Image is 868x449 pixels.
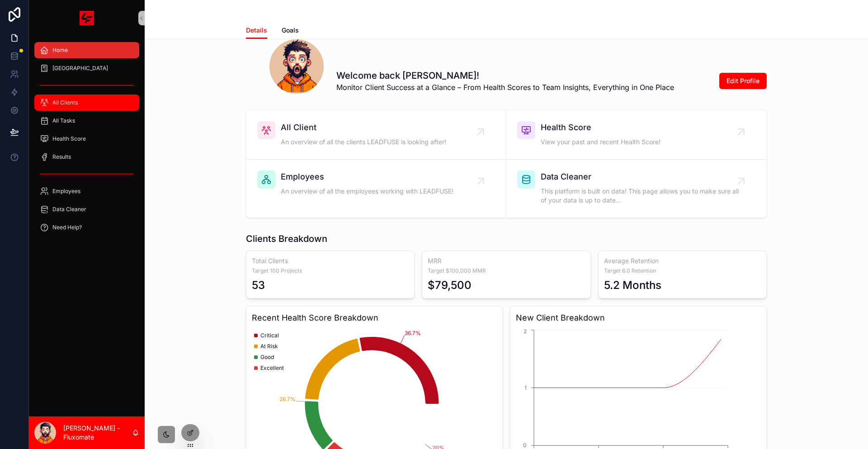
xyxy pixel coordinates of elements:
[246,232,327,245] h1: Clients Breakdown
[34,113,139,129] a: All Tasks
[252,256,409,265] h3: Total Clients
[279,396,296,402] tspan: 26.7%
[34,201,139,217] a: Data Cleaner
[260,354,274,361] span: Good
[52,188,80,195] span: Employees
[252,267,409,274] span: Target 100 Projects
[260,332,279,339] span: Critical
[281,137,446,147] span: An overview of all the clients LEADFUSE is looking after!
[34,131,139,147] a: Health Score
[405,330,421,336] tspan: 36.7%
[281,170,453,183] span: Employees
[541,170,741,183] span: Data Cleaner
[252,312,497,324] h3: Recent Health Score Breakdown
[282,26,299,35] span: Goals
[52,65,108,72] span: [GEOGRAPHIC_DATA]
[246,160,506,217] a: EmployeesAn overview of all the employees working with LEADFUSE!
[282,22,299,40] a: Goals
[719,73,767,89] button: Edit Profile
[604,256,761,265] h3: Average Retention
[541,121,660,134] span: Health Score
[726,76,759,85] span: Edit Profile
[506,160,766,217] a: Data CleanerThis platform is built on data! This page allows you to make sure all of your data is...
[336,82,674,93] span: Monitor Client Success at a Glance – From Health Scores to Team Insights, Everything in One Place
[516,312,761,324] h3: New Client Breakdown
[34,183,139,199] a: Employees
[604,278,661,293] div: 5.2 Months
[281,121,446,134] span: All Client
[428,267,585,274] span: Target $100,000 MMR
[524,328,527,335] tspan: 2
[34,60,139,76] a: [GEOGRAPHIC_DATA]
[246,22,267,39] a: Details
[541,137,660,147] span: View your past and recent Health Score!
[428,256,585,265] h3: MRR
[604,267,761,274] span: Target 6.0 Retention
[29,36,145,246] div: scrollable content
[260,364,284,372] span: Excellent
[52,153,71,161] span: Results
[523,442,527,449] tspan: 0
[506,110,766,160] a: Health ScoreView your past and recent Health Score!
[52,135,86,142] span: Health Score
[52,47,68,54] span: Home
[34,42,139,58] a: Home
[246,110,506,160] a: All ClientAn overview of all the clients LEADFUSE is looking after!
[80,11,94,25] img: App logo
[246,26,267,35] span: Details
[34,149,139,165] a: Results
[52,117,75,124] span: All Tasks
[252,278,265,293] div: 53
[34,95,139,111] a: All Clients
[281,187,453,196] span: An overview of all the employees working with LEADFUSE!
[52,206,86,213] span: Data Cleaner
[524,384,527,391] tspan: 1
[428,278,472,293] div: $79,500
[63,424,132,442] p: [PERSON_NAME] - Fluxomate
[52,99,78,106] span: All Clients
[336,69,674,82] h1: Welcome back [PERSON_NAME]!
[541,187,741,205] span: This platform is built on data! This page allows you to make sure all of your data is up to date...
[260,343,278,350] span: At Risk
